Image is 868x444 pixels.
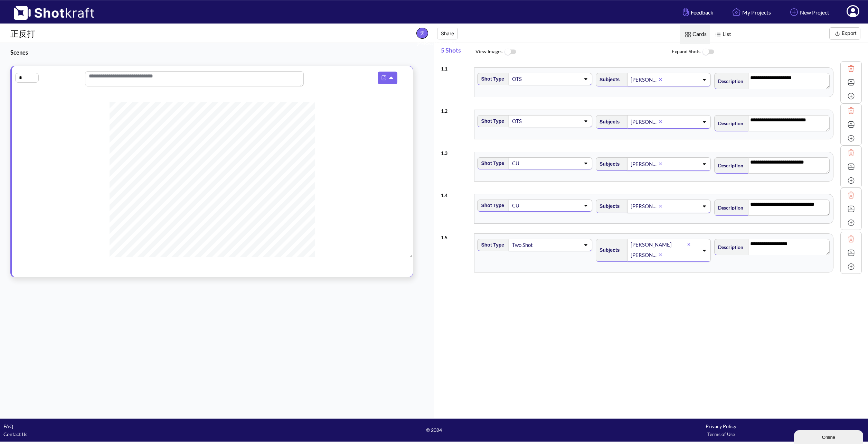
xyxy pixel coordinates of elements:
h3: Scenes [10,48,417,56]
div: 1 . 4 [441,188,471,199]
img: Expand Icon [846,161,856,172]
div: OTS [511,117,546,126]
span: List [710,25,735,44]
div: 1.1Shot TypeOTSSubjects[PERSON_NAME]Description**** **** **** *****Trash IconExpand IconAdd Icon [441,61,862,103]
a: My Projects [725,3,776,21]
span: Shot Type [478,73,504,85]
img: Expand Icon [846,119,856,130]
span: Description [715,202,743,213]
div: Privacy Policy [577,422,865,430]
div: [PERSON_NAME] [630,117,659,127]
span: Subjects [596,116,620,128]
button: Share [437,28,458,39]
img: Trash Icon [846,148,856,158]
div: CU [511,201,546,210]
div: [PERSON_NAME] [630,250,659,260]
span: Subjects [596,158,620,170]
span: Shot Type [478,158,504,169]
span: 天[PERSON_NAME] [416,28,428,39]
span: Subjects [596,244,620,256]
span: View Images [475,45,672,59]
span: Description [715,241,743,253]
img: Export Icon [833,29,842,38]
div: OTS [511,74,546,84]
img: Expand Icon [846,77,856,87]
span: Shot Type [478,115,504,127]
span: Description [715,118,743,129]
div: CU [511,159,546,168]
div: 1 . 3 [441,146,471,157]
span: Subjects [596,201,620,212]
img: Add Icon [846,91,856,101]
div: [PERSON_NAME] [630,75,659,84]
img: Trash Icon [846,63,856,74]
div: [PERSON_NAME] [630,202,659,211]
div: 1 . 1 [441,61,471,73]
button: Export [829,27,860,40]
a: Contact Us [3,431,27,437]
img: Home Icon [730,6,742,18]
div: 1.5Shot TypeTwo ShotSubjects[PERSON_NAME][PERSON_NAME]Description**** **** **** ***Trash IconExpa... [441,230,862,276]
iframe: chat widget [794,429,865,444]
span: Feedback [681,8,713,16]
span: Description [715,160,743,171]
img: Add Icon [846,261,856,272]
img: ToggleOff Icon [700,45,716,59]
img: ToggleOff Icon [502,45,518,59]
img: Add Icon [788,6,800,18]
div: 1 . 5 [441,230,471,241]
a: FAQ [3,423,13,429]
img: Trash Icon [846,190,856,200]
div: Terms of Use [577,430,865,438]
span: Shot Type [478,200,504,211]
div: Two Shot [511,240,546,250]
a: New Project [783,3,834,21]
img: Add Icon [846,175,856,186]
img: Expand Icon [846,248,856,258]
img: Card Icon [683,30,692,39]
img: Trash Icon [846,234,856,244]
span: Subjects [596,74,620,85]
img: Expand Icon [846,204,856,214]
img: Trash Icon [846,105,856,116]
img: Hand Icon [681,6,691,18]
span: Expand Shots [672,45,868,59]
span: 5 Shots [441,43,475,61]
img: Add Icon [846,133,856,144]
img: List Icon [714,30,723,39]
div: 1 . 2 [441,103,471,115]
img: Add Icon [846,218,856,228]
span: Shot Type [478,239,504,251]
div: [PERSON_NAME] [630,240,688,249]
div: [PERSON_NAME] [630,159,659,169]
span: Cards [680,25,710,44]
img: Pdf Icon [379,73,388,82]
span: Description [715,75,743,87]
span: © 2024 [291,426,578,434]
